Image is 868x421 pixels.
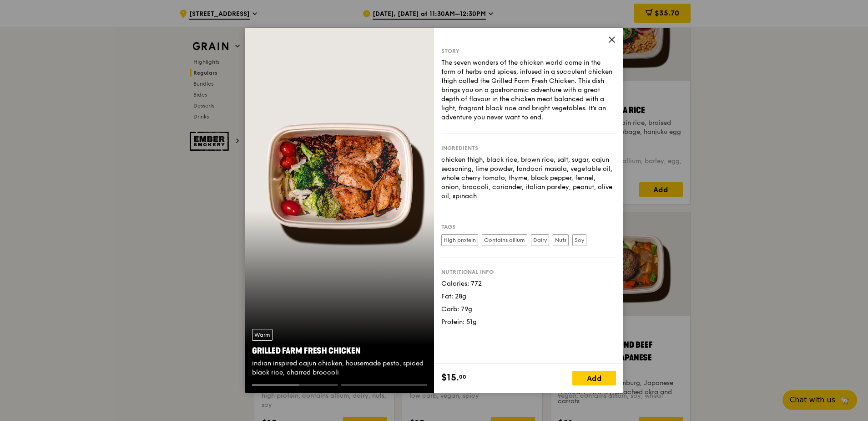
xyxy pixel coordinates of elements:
div: The seven wonders of the chicken world come in the form of herbs and spices, infused in a succule... [441,58,616,122]
div: Carb: 79g [441,305,616,314]
div: Fat: 28g [441,292,616,301]
label: Soy [572,234,586,246]
label: High protein [441,234,478,246]
div: Nutritional info [441,268,616,276]
label: Nuts [553,234,569,246]
div: indian inspired cajun chicken, housemade pesto, spiced black rice, charred broccoli [252,359,427,377]
div: Tags [441,223,616,231]
div: Protein: 51g [441,318,616,327]
div: Calories: 772 [441,279,616,288]
div: Add [572,371,616,385]
label: Contains allium [482,234,527,246]
div: Ingredients [441,144,616,152]
span: $15. [441,371,459,385]
span: 00 [459,373,466,380]
div: Warm [252,329,273,341]
div: chicken thigh, black rice, brown rice, salt, sugar, cajun seasoning, lime powder, tandoori masala... [441,155,616,201]
label: Dairy [531,234,549,246]
div: Grilled Farm Fresh Chicken [252,344,427,357]
div: Story [441,47,616,55]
